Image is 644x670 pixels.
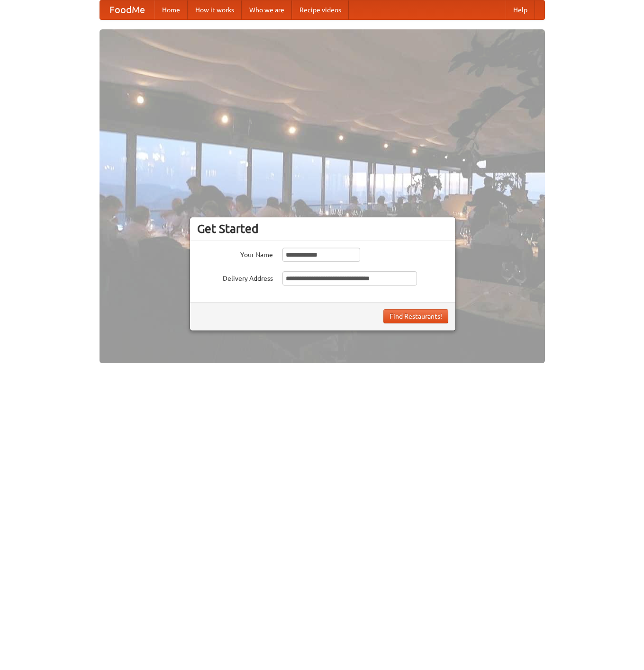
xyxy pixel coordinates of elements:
label: Delivery Address [197,271,273,283]
label: Your Name [197,248,273,259]
h3: Get Started [197,222,448,236]
a: Who we are [242,0,292,19]
a: Home [154,0,188,19]
a: Help [506,0,535,19]
a: Recipe videos [292,0,349,19]
button: Find Restaurants! [383,309,448,323]
a: FoodMe [100,0,154,19]
a: How it works [188,0,242,19]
